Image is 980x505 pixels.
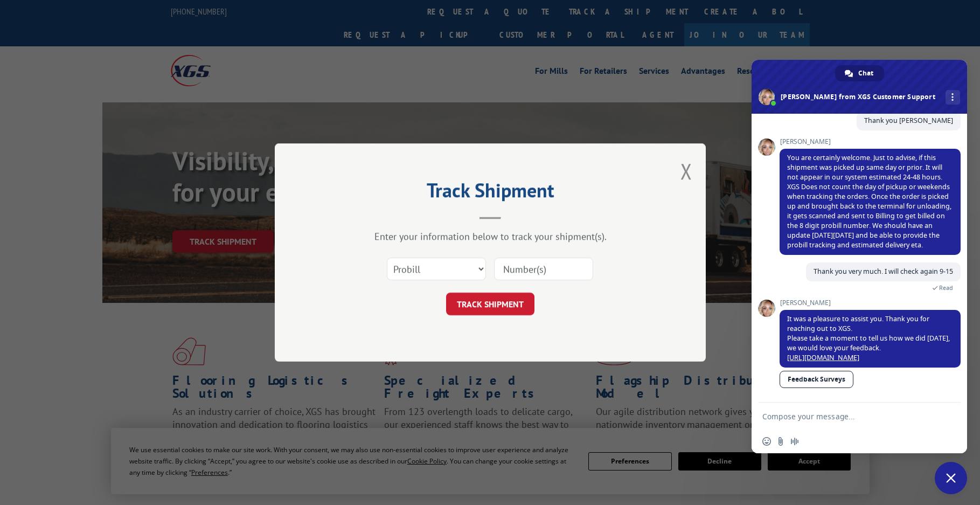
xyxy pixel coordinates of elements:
span: Read [939,284,953,292]
span: You are certainly welcome. Just to advise, if this shipment was picked up same day or prior. It w... [787,153,951,250]
span: It was a pleasure to assist you. Thank you for reaching out to XGS. Please take a moment to tell ... [787,314,950,362]
button: Close modal [680,157,692,185]
span: [PERSON_NAME] [780,299,961,307]
div: More channels [946,90,960,105]
div: Close chat [935,462,967,494]
span: Audio message [790,437,799,446]
div: Enter your information below to track your shipment(s). [329,230,652,243]
span: Thank you [PERSON_NAME] [864,116,953,125]
div: Chat [835,65,884,81]
button: TRACK SHIPMENT [446,293,534,315]
a: Feedback Surveys [780,371,853,388]
h2: Track Shipment [329,183,652,203]
span: Send a file [776,437,785,446]
input: Number(s) [494,258,593,280]
textarea: Compose your message... [762,412,933,421]
span: Thank you very much. I will check again 9-15 [814,267,953,276]
a: [URL][DOMAIN_NAME] [787,353,859,362]
span: Insert an emoji [762,437,771,446]
span: [PERSON_NAME] [780,138,961,146]
span: Chat [858,65,873,81]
